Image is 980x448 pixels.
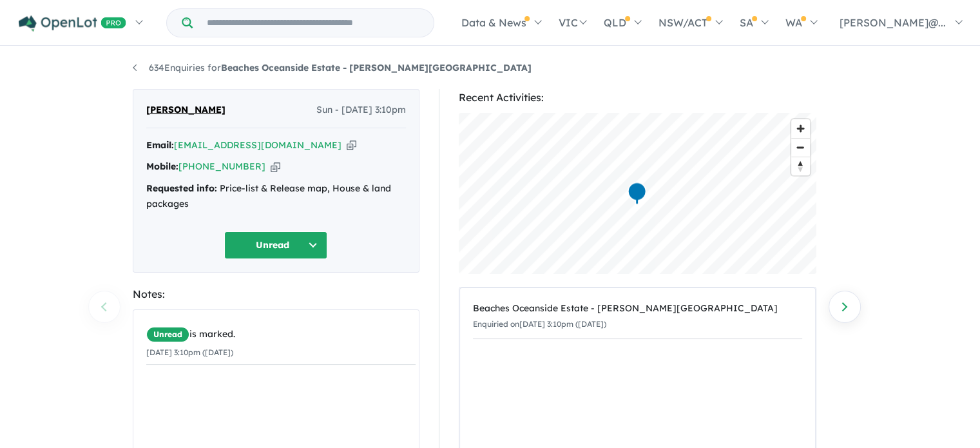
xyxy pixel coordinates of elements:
[221,62,532,73] strong: Beaches Oceanside Estate - [PERSON_NAME][GEOGRAPHIC_DATA]
[146,327,416,342] div: is marked.
[146,102,226,118] span: [PERSON_NAME]
[178,161,265,172] a: [PHONE_NUMBER]
[195,9,431,37] input: Try estate name, suburb, builder or developer
[791,157,810,175] span: Reset bearing to north
[473,301,802,317] div: Beaches Oceanside Estate - [PERSON_NAME][GEOGRAPHIC_DATA]
[791,139,810,157] span: Zoom out
[133,286,419,303] div: Notes:
[459,89,816,106] div: Recent Activities:
[473,295,802,339] a: Beaches Oceanside Estate - [PERSON_NAME][GEOGRAPHIC_DATA]Enquiried on[DATE] 3:10pm ([DATE])
[146,182,217,194] strong: Requested info:
[791,138,810,157] button: Zoom out
[146,139,174,151] strong: Email:
[791,119,810,138] button: Zoom in
[840,16,946,29] span: [PERSON_NAME]@...
[473,319,606,329] small: Enquiried on [DATE] 3:10pm ([DATE])
[627,182,646,206] div: Map marker
[271,160,280,173] button: Copy
[133,61,848,76] nav: breadcrumb
[347,139,356,152] button: Copy
[19,15,126,32] img: Openlot PRO Logo White
[174,139,341,151] a: [EMAIL_ADDRESS][DOMAIN_NAME]
[316,102,406,118] span: Sun - [DATE] 3:10pm
[133,62,532,73] a: 634Enquiries forBeaches Oceanside Estate - [PERSON_NAME][GEOGRAPHIC_DATA]
[791,157,810,175] button: Reset bearing to north
[146,161,178,172] strong: Mobile:
[459,113,816,274] canvas: Map
[146,327,189,342] span: Unread
[146,347,233,357] small: [DATE] 3:10pm ([DATE])
[146,181,406,212] div: Price-list & Release map, House & land packages
[224,231,327,259] button: Unread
